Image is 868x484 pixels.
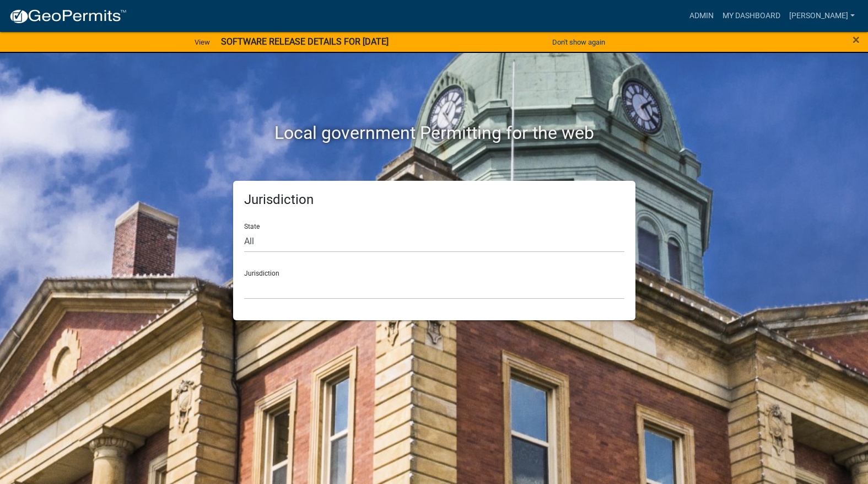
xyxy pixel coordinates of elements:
[548,33,610,51] button: Don't show again
[853,32,860,47] span: ×
[244,192,624,208] h5: Jurisdiction
[128,122,740,143] h2: Local government Permitting for the web
[685,6,718,26] a: Admin
[221,36,389,47] strong: SOFTWARE RELEASE DETAILS FOR [DATE]
[718,6,785,26] a: My Dashboard
[190,33,214,51] a: View
[853,33,860,46] button: Close
[785,6,859,26] a: [PERSON_NAME]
